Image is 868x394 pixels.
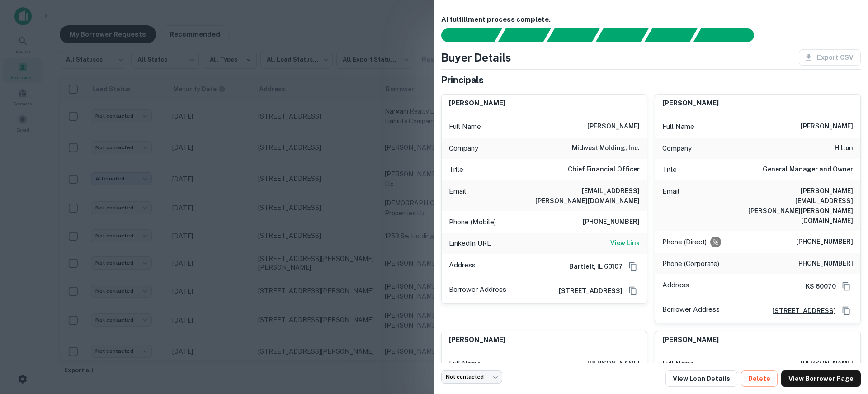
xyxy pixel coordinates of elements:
a: View Link [610,238,640,249]
h6: [PHONE_NUMBER] [796,258,853,269]
h6: AI fulfillment process complete. [441,14,861,25]
div: Your request is received and processing... [498,28,551,42]
div: Principals found, AI now looking for contact information... [595,28,648,42]
p: Full Name [449,121,481,132]
p: Borrower Address [449,284,506,298]
p: Full Name [449,358,481,369]
button: Copy Address [840,304,853,318]
h6: Bartlett, IL 60107 [562,261,623,271]
p: Phone (Direct) [662,237,707,247]
h6: [PERSON_NAME] [801,121,853,132]
div: Sending borrower request to AI... [430,28,498,42]
h6: [PERSON_NAME][EMAIL_ADDRESS][PERSON_NAME][PERSON_NAME][DOMAIN_NAME] [745,186,853,226]
p: LinkedIn URL [449,238,491,249]
p: Borrower Address [662,304,720,318]
iframe: Chat Widget [823,322,868,365]
h5: Principals [441,73,484,87]
h6: [PERSON_NAME] [587,358,640,369]
h6: hilton [835,143,853,154]
p: Title [449,164,463,175]
h6: [PERSON_NAME] [801,358,853,369]
p: Address [449,260,476,273]
a: [STREET_ADDRESS] [552,286,623,296]
div: Requests to not be contacted at this number [710,237,721,247]
div: Principals found, still searching for contact information. This may take time... [644,28,697,42]
h6: [PERSON_NAME] [449,335,505,345]
button: Copy Address [626,284,640,298]
a: [STREET_ADDRESS] [765,306,836,316]
h4: Buyer Details [441,49,511,66]
div: AI fulfillment process complete. [693,28,765,42]
h6: [PHONE_NUMBER] [583,217,640,228]
p: Email [449,186,466,206]
button: Copy Address [840,280,853,293]
p: Company [662,143,692,154]
a: View Borrower Page [781,370,861,387]
p: Full Name [662,358,694,369]
div: Documents found, AI parsing details... [547,28,599,42]
p: Phone (Corporate) [662,258,719,269]
p: Company [449,143,478,154]
p: Email [662,186,679,226]
h6: View Link [610,238,640,248]
button: Copy Address [626,260,640,273]
div: Not contacted [441,370,502,384]
h6: KS 60070 [798,281,836,291]
h6: [PERSON_NAME] [587,121,640,132]
p: Title [662,164,677,175]
h6: [PHONE_NUMBER] [796,237,853,247]
p: Phone (Mobile) [449,217,496,228]
p: Address [662,280,689,293]
h6: midwest molding, inc. [572,143,640,154]
p: Full Name [662,121,694,132]
h6: General Manager and Owner [763,164,853,175]
h6: [PERSON_NAME] [662,98,719,109]
h6: [EMAIL_ADDRESS][PERSON_NAME][DOMAIN_NAME] [531,186,640,206]
h6: [PERSON_NAME] [662,335,719,345]
h6: Chief Financial Officer [568,164,640,175]
button: Delete [741,370,778,387]
a: View Loan Details [665,370,737,387]
h6: [PERSON_NAME] [449,98,505,109]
